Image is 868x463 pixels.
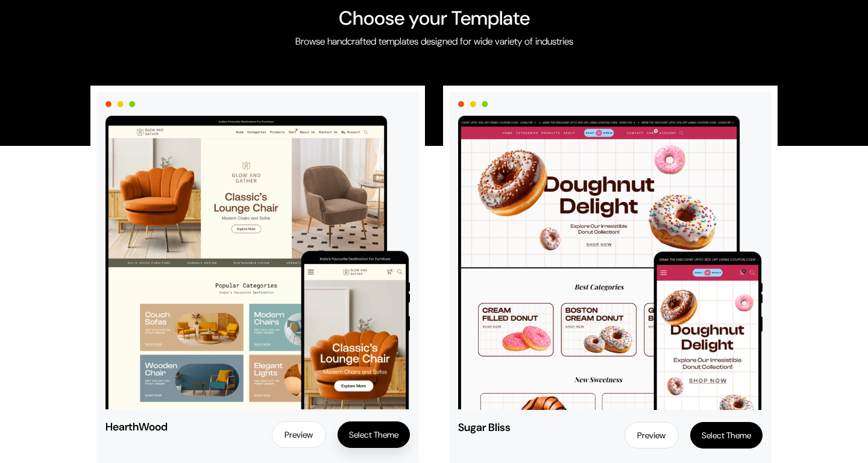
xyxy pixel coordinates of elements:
a: Preview [624,422,679,449]
span: HearthWood [105,421,195,432]
h2: Choose your Template [9,7,859,30]
a: Preview [272,421,326,448]
span: Sugar Bliss [458,422,547,433]
img: sugar-bliss.png [458,116,763,410]
p: Browse handcrafted templates designed for wide variety of industries [9,34,859,49]
img: hearthwood.png [105,116,410,409]
button: Select Theme [690,422,763,449]
button: Select Theme [338,421,410,448]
